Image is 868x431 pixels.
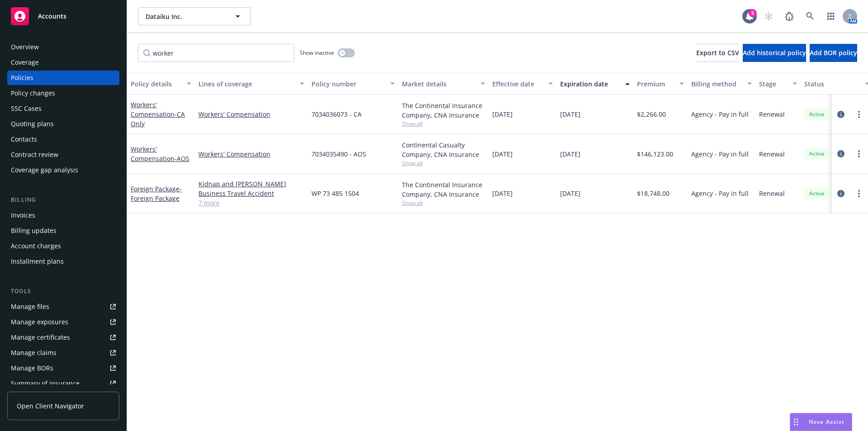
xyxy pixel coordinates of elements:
button: Policy details [127,73,195,95]
span: Active [808,189,826,198]
a: Workers' Compensation [131,145,189,163]
div: Premium [637,79,674,89]
div: Continental Casualty Company, CNA Insurance [402,140,485,159]
button: Market details [398,73,489,95]
div: Policy number [311,79,385,89]
div: Account charges [11,239,61,253]
a: more [854,188,864,199]
a: Workers' Compensation [198,149,304,159]
button: Expiration date [557,73,633,95]
div: Drag to move [790,413,802,431]
div: Overview [11,40,39,54]
a: Foreign Package [131,185,182,203]
span: $2,266.00 [637,109,666,119]
a: more [854,109,864,120]
a: Coverage gap analysis [7,163,119,177]
div: Coverage gap analysis [11,163,78,177]
a: 7 more [198,198,304,208]
div: SSC Cases [11,101,42,116]
div: Status [804,79,859,89]
a: more [854,148,864,159]
a: Manage certificates [7,330,119,345]
div: Policy details [131,79,181,89]
span: Dataiku Inc. [146,12,224,21]
span: Active [808,150,826,158]
span: [DATE] [492,149,513,159]
div: Billing updates [11,223,57,238]
a: circleInformation [835,109,846,120]
span: Show all [402,159,485,167]
div: Billing [7,195,119,204]
div: The Continental Insurance Company, CNA Insurance [402,101,485,120]
div: Expiration date [560,79,620,89]
a: Policies [7,71,119,85]
button: Policy number [308,73,398,95]
a: Contract review [7,147,119,162]
span: Show inactive [300,49,334,57]
div: Manage exposures [11,315,68,329]
button: Add historical policy [743,44,806,62]
a: Account charges [7,239,119,253]
div: Policies [11,71,33,85]
div: Manage files [11,299,49,314]
span: Manage exposures [7,315,119,329]
span: - AOS [175,154,189,163]
span: Show all [402,199,485,207]
div: Manage certificates [11,330,70,345]
span: [DATE] [492,109,513,119]
button: Effective date [489,73,557,95]
div: Billing method [691,79,742,89]
a: Quoting plans [7,117,119,131]
a: Policy changes [7,86,119,100]
span: Open Client Navigator [17,401,84,411]
div: Installment plans [11,254,64,269]
div: Quoting plans [11,117,54,131]
span: Export to CSV [696,48,739,57]
a: Coverage [7,55,119,70]
div: Effective date [492,79,543,89]
button: Stage [755,73,801,95]
a: Search [801,7,819,25]
a: Invoices [7,208,119,223]
a: Overview [7,40,119,54]
div: The Continental Insurance Company, CNA Insurance [402,180,485,199]
input: Filter by keyword... [138,44,294,62]
button: Premium [633,73,688,95]
div: Stage [759,79,787,89]
span: [DATE] [492,189,513,198]
span: Renewal [759,189,785,198]
span: Add BOR policy [810,48,857,57]
a: Manage claims [7,346,119,360]
span: 7034035490 - AOS [311,149,366,159]
span: Renewal [759,109,785,119]
a: Manage files [7,299,119,314]
span: WP 73 485 1504 [311,189,359,198]
a: SSC Cases [7,101,119,116]
button: Nova Assist [790,413,852,431]
div: Policy changes [11,86,55,100]
button: Dataiku Inc. [138,7,251,25]
a: Workers' Compensation [198,109,304,119]
span: Nova Assist [809,418,844,426]
div: Manage BORs [11,361,53,375]
span: Active [808,110,826,118]
a: Summary of insurance [7,376,119,391]
span: - Foreign Package [131,185,182,203]
span: Agency - Pay in full [691,149,749,159]
span: Accounts [38,13,66,20]
a: Billing updates [7,223,119,238]
span: $18,748.00 [637,189,670,198]
button: Billing method [688,73,755,95]
a: Manage BORs [7,361,119,375]
span: $146,123.00 [637,149,673,159]
a: Contacts [7,132,119,147]
div: Manage claims [11,346,57,360]
span: Agency - Pay in full [691,109,749,119]
span: [DATE] [560,109,580,119]
div: Summary of insurance [11,376,80,391]
div: Contract review [11,147,58,162]
a: Accounts [7,4,119,29]
a: Kidnap and [PERSON_NAME] [198,179,304,189]
div: Contacts [11,132,37,147]
a: Installment plans [7,254,119,269]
